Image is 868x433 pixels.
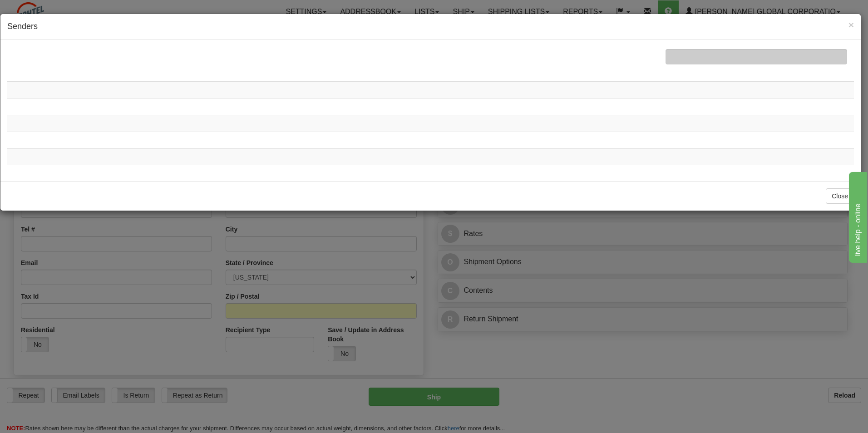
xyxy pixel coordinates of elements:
button: Close [848,20,854,30]
h4: Senders [7,21,854,33]
span: × [848,20,854,30]
iframe: chat widget [847,170,867,263]
button: Close [826,188,854,204]
div: live help - online [7,5,84,16]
